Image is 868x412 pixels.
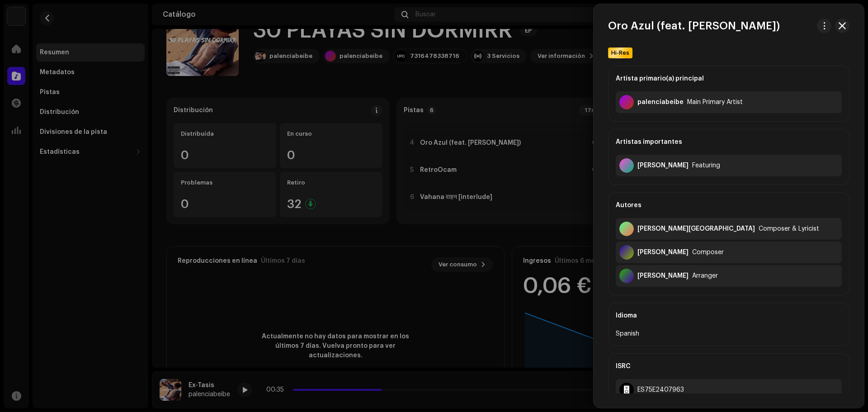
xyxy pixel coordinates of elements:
[616,328,842,339] div: Spanish
[692,162,720,169] div: Featuring
[616,303,842,328] div: Idioma
[608,19,780,33] h3: Oro Azul (feat. [PERSON_NAME])
[609,49,632,57] span: Hi-Res
[759,225,819,232] div: Composer & Lyricist
[616,129,842,155] div: Artistas importantes
[637,272,689,279] div: Iñigo Herrera
[616,354,842,379] div: ISRC
[637,162,689,169] div: george
[616,193,842,218] div: Autores
[637,386,684,393] div: ES75E2407963
[692,249,724,256] div: Composer
[637,225,755,232] div: Saúl Palencia
[692,272,718,279] div: Arranger
[616,66,842,91] div: Artista primario(a) principal
[637,249,689,256] div: Jorge Herrero
[637,99,684,106] div: palenciabeibe
[687,99,743,106] div: Main Primary Artist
